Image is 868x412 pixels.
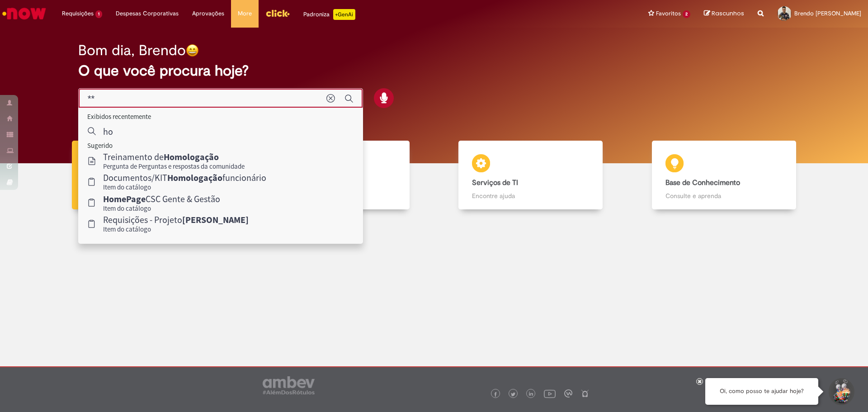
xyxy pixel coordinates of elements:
[564,389,572,398] img: logo_footer_workplace.png
[544,388,556,399] img: logo_footer_youtube.png
[627,141,821,210] a: Base de Conhecimento Consulte e aprenda
[95,10,102,18] span: 1
[705,378,818,405] div: Oi, como posso te ajudar hoje?
[78,43,186,58] h2: Bom dia, Brendo
[263,376,315,394] img: logo_footer_ambev_rotulo_gray.png
[656,9,681,18] span: Favoritos
[683,10,690,18] span: 2
[511,392,515,397] img: logo_footer_twitter.png
[493,392,498,397] img: logo_footer_facebook.png
[192,9,224,18] span: Aprovações
[794,9,861,17] span: Brendo [PERSON_NAME]
[78,63,790,79] h2: O que você procura hoje?
[529,392,533,397] img: logo_footer_linkedin.png
[704,9,744,18] a: Rascunhos
[712,9,744,18] span: Rascunhos
[116,9,179,18] span: Despesas Corporativas
[665,191,783,200] p: Consulte e aprenda
[472,178,518,187] b: Serviços de TI
[303,9,355,20] div: Padroniza
[827,378,854,405] button: Iniciar Conversa de Suporte
[1,5,47,23] img: ServiceNow
[581,389,589,398] img: logo_footer_naosei.png
[62,9,94,18] span: Requisições
[333,9,355,20] p: +GenAi
[472,191,589,200] p: Encontre ajuda
[434,141,627,210] a: Serviços de TI Encontre ajuda
[665,178,740,187] b: Base de Conhecimento
[265,6,290,20] img: click_logo_yellow_360x200.png
[47,141,241,210] a: Tirar dúvidas Tirar dúvidas com Lupi Assist e Gen Ai
[186,44,199,57] img: happy-face.png
[238,9,252,18] span: More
